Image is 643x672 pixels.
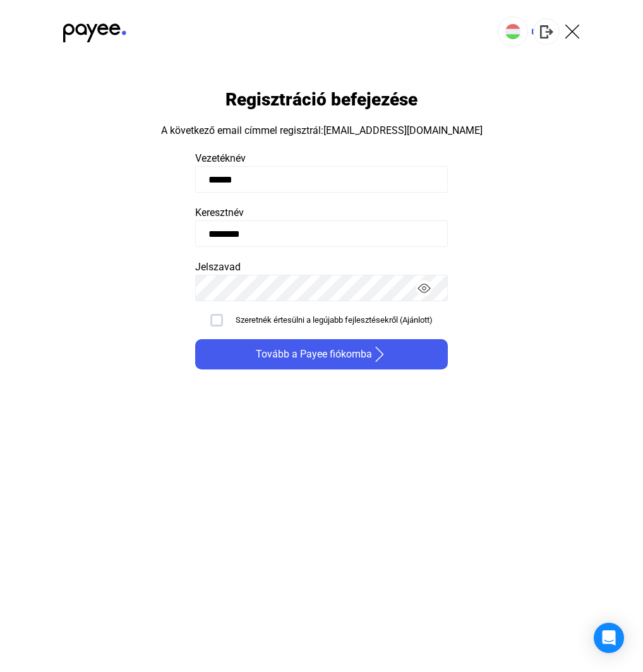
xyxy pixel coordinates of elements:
[195,207,244,219] span: Keresztnév
[195,261,241,273] span: Jelszavad
[63,16,126,42] img: black-payee-blue-dot.svg
[372,347,387,362] img: arrow-right-white
[540,25,553,39] img: logout-grey
[498,16,528,47] button: HU
[195,339,448,369] button: Tovább a Payee fiókombaarrow-right-white
[505,24,520,39] img: HU
[323,124,483,136] strong: [EMAIL_ADDRESS][DOMAIN_NAME]
[195,152,246,164] span: Vezetéknév
[565,24,580,39] img: X
[594,623,624,653] div: Open Intercom Messenger
[225,88,418,111] h1: Regisztráció befejezése
[533,18,560,45] button: logout-grey
[161,123,483,138] div: A következő email címmel regisztrál:
[236,314,433,327] div: Szeretnék értesülni a legújabb fejlesztésekről (Ajánlott)
[418,282,431,295] img: eyes-on.svg
[256,347,372,362] span: Tovább a Payee fiókomba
